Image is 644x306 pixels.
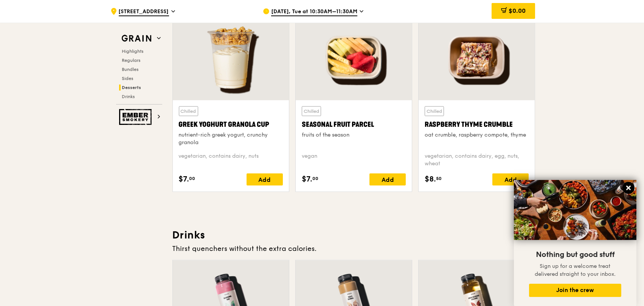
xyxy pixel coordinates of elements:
[302,119,406,130] div: Seasonal Fruit Parcel
[425,131,529,139] div: oat crumble, raspberry compote, thyme
[425,152,529,168] div: vegetarian, contains dairy, egg, nuts, wheat
[119,8,169,16] span: [STREET_ADDRESS]
[529,284,621,297] button: Join the crew
[189,175,196,181] span: 00
[425,174,436,185] span: $8.
[302,174,312,185] span: $7.
[312,175,318,181] span: 00
[122,85,141,90] span: Desserts
[119,109,154,125] img: Ember Smokery web logo
[271,8,357,16] span: [DATE], Tue at 10:30AM–11:30AM
[122,67,139,72] span: Bundles
[536,250,615,259] span: Nothing but good stuff
[492,174,529,186] div: Add
[122,94,135,99] span: Drinks
[122,49,144,54] span: Highlights
[172,228,535,242] h3: Drinks
[302,106,321,116] div: Chilled
[302,152,406,168] div: vegan
[436,175,442,181] span: 50
[122,76,133,81] span: Sides
[247,174,283,186] div: Add
[172,243,535,254] div: Thirst quenchers without the extra calories.
[179,152,283,168] div: vegetarian, contains dairy, nuts
[509,7,526,14] span: $0.00
[425,119,529,130] div: Raspberry Thyme Crumble
[514,180,636,240] img: DSC07876-Edit02-Large.jpeg
[179,131,283,146] div: nutrient-rich greek yogurt, crunchy granola
[119,32,154,45] img: Grain web logo
[179,106,198,116] div: Chilled
[535,263,616,277] span: Sign up for a welcome treat delivered straight to your inbox.
[622,182,635,194] button: Close
[179,119,283,130] div: Greek Yoghurt Granola Cup
[302,131,406,139] div: fruits of the season
[179,174,189,185] span: $7.
[425,106,444,116] div: Chilled
[369,174,406,186] div: Add
[122,58,141,63] span: Regulars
